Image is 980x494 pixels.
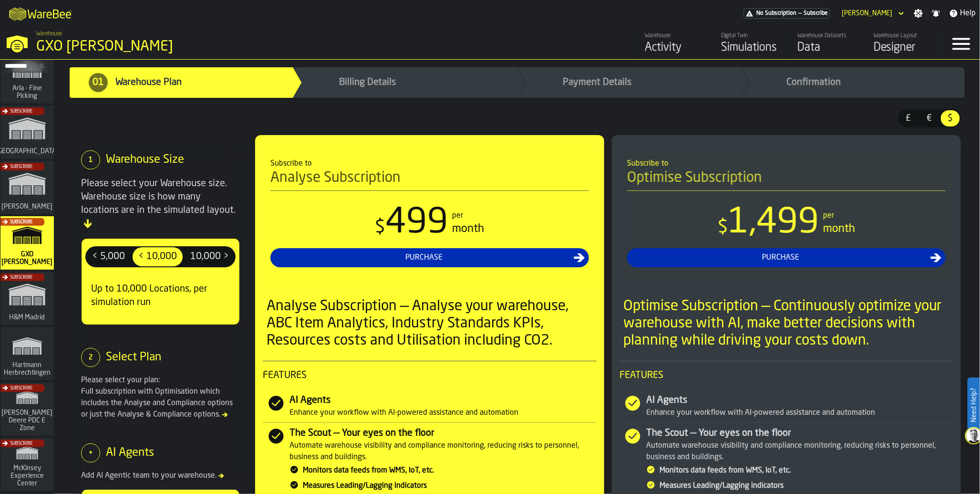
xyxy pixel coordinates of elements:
div: AI Agents [106,445,154,461]
div: Data [797,40,858,55]
span: 10,000 > [186,249,233,264]
div: month [453,221,485,237]
span: 04 [764,76,775,89]
div: 1 [81,150,100,169]
span: € [922,112,937,125]
div: thumb [185,247,235,266]
div: thumb [133,247,183,266]
span: Features [263,369,597,382]
span: Subscribe [10,164,32,169]
button: button-Purchase [270,248,589,267]
span: Subscribe [10,275,32,280]
a: link-to-/wh/i/baca6aa3-d1fc-43c0-a604-2a1c9d5db74d/designer [866,29,942,59]
div: Activity [645,40,705,55]
label: button-toggle-Help [945,8,980,19]
div: DropdownMenuValue-Ana Milicic [838,8,906,19]
div: AI Agents [646,394,953,407]
span: 02 [316,76,328,89]
a: link-to-/wh/i/b5402f52-ce28-4f27-b3d4-5c6d76174849/simulations [0,105,54,161]
span: 1,499 [728,206,819,241]
span: Subscribe [10,441,32,446]
span: £ [901,112,916,125]
a: link-to-/wh/i/0438fb8c-4a97-4a5b-bcc6-2889b6922db0/simulations [0,272,54,327]
div: Monitors data feeds from WMS, IoT, etc. [660,465,953,476]
span: Warehouse [36,31,62,37]
div: Warehouse Datasets [797,32,858,39]
span: Help [960,8,976,19]
div: Purchase [631,252,930,263]
span: Warehouse Plan [115,76,182,89]
div: Warehouse Size [106,152,184,168]
label: button-switch-multi-< 5,000 [85,246,132,267]
a: link-to-/wh/i/9d85c013-26f4-4c06-9c7d-6d35b33af13a/simulations [0,382,54,438]
div: Subscribe to [270,158,589,169]
div: Add AI Agentic team to your warehouse. [81,470,240,482]
label: button-switch-multi-$ [940,109,961,127]
div: Optimise Subscription — Continuously optimize your warehouse with AI, make better decisions with ... [623,298,953,349]
div: Measures Leading/Lagging indicators [303,480,597,492]
a: link-to-/wh/i/1653e8cc-126b-480f-9c47-e01e76aa4a88/simulations [0,161,54,216]
div: Monitors data feeds from WMS, IoT, etc. [303,465,597,476]
div: Enhance your workflow with AI-powered assistance and automation [646,407,953,419]
span: $ [718,218,728,237]
label: button-toggle-Settings [910,9,927,18]
div: per [453,210,464,221]
span: Payment Details [563,76,632,89]
div: thumb [899,110,918,126]
div: month [823,221,855,237]
div: thumb [941,110,960,126]
span: Features [619,369,953,382]
span: 01 [93,76,104,89]
label: button-toggle-Menu [942,29,980,59]
span: $ [375,218,386,237]
a: link-to-/wh/i/48cbecf7-1ea2-4bc9-a439-03d5b66e1a58/simulations [0,50,54,105]
div: The Scout — Your eyes on the floor [646,427,953,440]
span: — [798,10,802,17]
h4: Optimise Subscription [627,169,946,191]
a: link-to-/wh/i/baca6aa3-d1fc-43c0-a604-2a1c9d5db74d/simulations [0,216,54,272]
span: No Subscription [756,10,796,17]
div: per [823,210,834,221]
div: Enhance your workflow with AI-powered assistance and automation [289,407,597,419]
div: The Scout — Your eyes on the floor [289,427,597,440]
label: button-switch-multi-10,000 > [184,246,236,267]
a: link-to-/wh/i/baca6aa3-d1fc-43c0-a604-2a1c9d5db74d/data [789,29,866,59]
span: Arla - Fine Picking [4,84,50,100]
div: DropdownMenuValue-Ana Milicic [842,10,893,17]
div: Up to 10,000 Locations, per simulation run [85,275,236,317]
button: button-Purchase [627,248,946,267]
label: button-switch-multi-< 10,000 [132,246,184,267]
div: Select Plan [106,350,161,365]
span: 499 [386,206,449,241]
span: 03 [540,76,552,89]
label: button-switch-multi-£ [898,109,919,127]
span: $ [943,112,958,125]
div: Purchase [274,252,574,263]
span: < 5,000 [88,249,129,264]
span: Hartmann Herbrechtingen [2,361,52,377]
div: Simulations [721,40,782,55]
div: GXO [PERSON_NAME] [36,38,294,55]
div: Measures Leading/Lagging indicators [660,480,953,492]
a: link-to-/wh/i/99265d59-bd42-4a33-a5fd-483dee362034/simulations [0,438,54,493]
div: 2 [81,348,100,367]
div: Please select your plan: Full subscription with Optimisation which includes the Analyse and Compl... [81,375,240,420]
div: Automate warehouse visibility and compliance monitoring, reducing risks to personnel, business an... [646,440,953,463]
a: link-to-/wh/i/baca6aa3-d1fc-43c0-a604-2a1c9d5db74d/pricing/ [743,8,830,19]
div: Warehouse Layout [874,32,934,39]
div: Digital Twin [721,32,782,39]
nav: Progress [54,60,980,105]
label: button-switch-multi-€ [919,109,940,127]
span: Subscribe [10,220,32,225]
a: link-to-/wh/i/baca6aa3-d1fc-43c0-a604-2a1c9d5db74d/feed/ [637,29,713,59]
h4: Analyse Subscription [270,169,589,191]
a: link-to-/wh/i/baca6aa3-d1fc-43c0-a604-2a1c9d5db74d/simulations [713,29,789,59]
div: Analyse Subscription — Analyse your warehouse, ABC Item Analytics, Industry Standards KPIs, Resou... [267,298,597,349]
label: Need Help? [969,378,979,432]
span: Subscribe [10,109,32,114]
label: button-toggle-Notifications [928,9,945,18]
span: Confirmation [787,76,841,89]
span: Subscribe [804,10,828,17]
div: Warehouse [645,32,705,39]
div: + [81,443,100,462]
